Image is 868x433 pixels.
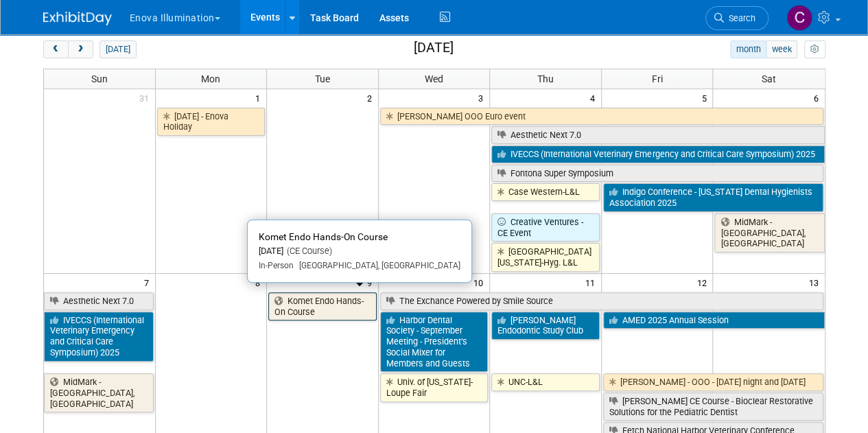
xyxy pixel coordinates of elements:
a: [DATE] - Enova Holiday [157,108,266,136]
a: IVECCS (International Veterinary Emergency and Critical Care Symposium) 2025 [491,145,824,163]
a: Creative Ventures - CE Event [491,213,600,242]
span: 13 [808,274,825,291]
a: Univ. of [US_STATE]-Loupe Fair [380,373,489,401]
a: Indigo Conference - [US_STATE] Dental Hygienists Association 2025 [603,183,823,211]
a: MidMark - [GEOGRAPHIC_DATA], [GEOGRAPHIC_DATA] [44,373,154,412]
span: 5 [700,89,712,106]
button: next [68,40,93,58]
span: Search [724,13,755,23]
button: prev [43,40,69,58]
span: 31 [138,89,155,106]
span: 11 [584,274,601,291]
span: Wed [425,73,443,84]
span: 6 [812,89,825,106]
button: [DATE] [99,40,136,58]
a: [PERSON_NAME] CE Course - Bioclear Restorative Solutions for the Pediatric Dentist [603,393,823,421]
span: Thu [537,73,554,84]
h2: [DATE] [413,40,453,56]
span: Mon [201,73,220,84]
a: MidMark - [GEOGRAPHIC_DATA], [GEOGRAPHIC_DATA] [714,213,824,253]
a: [PERSON_NAME] - OOO - [DATE] night and [DATE] [603,373,823,391]
span: Fri [652,73,663,84]
span: Tue [315,73,330,84]
button: week [766,40,797,58]
button: month [730,40,766,58]
div: [DATE] [259,246,460,257]
span: 4 [589,89,601,106]
span: 10 [472,274,489,291]
a: AMED 2025 Annual Session [603,312,825,329]
span: 12 [695,274,712,291]
a: Aesthetic Next 7.0 [491,126,824,144]
span: [GEOGRAPHIC_DATA], [GEOGRAPHIC_DATA] [294,261,460,270]
img: ExhibitDay [43,12,112,25]
span: In-Person [259,261,294,270]
a: Fontona Super Symposium [491,165,823,183]
a: Harbor Dental Society - September Meeting - President’s Social Mixer for Members and Guests [380,312,489,373]
i: Personalize Calendar [810,45,819,54]
span: Komet Endo Hands-On Course [259,231,388,242]
span: 1 [254,89,266,106]
a: [PERSON_NAME] Endodontic Study Club [491,312,600,340]
a: [GEOGRAPHIC_DATA][US_STATE]-Hyg. L&L [491,243,600,271]
a: Komet Endo Hands-On Course [268,292,377,320]
a: The Exchance Powered by Smile Source [380,292,823,310]
a: UNC-L&L [491,373,600,391]
button: myCustomButton [804,40,825,58]
span: Sat [762,73,776,84]
a: Aesthetic Next 7.0 [44,292,154,310]
span: (CE Course) [283,246,332,256]
a: IVECCS (International Veterinary Emergency and Critical Care Symposium) 2025 [44,312,154,362]
span: 3 [477,89,489,106]
a: Case Western-L&L [491,183,600,201]
span: 7 [143,274,155,291]
a: [PERSON_NAME] OOO Euro event [380,108,823,126]
img: Coley McClendon [786,5,812,31]
a: Search [705,6,769,30]
span: 2 [366,89,378,106]
span: Sun [91,73,108,84]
